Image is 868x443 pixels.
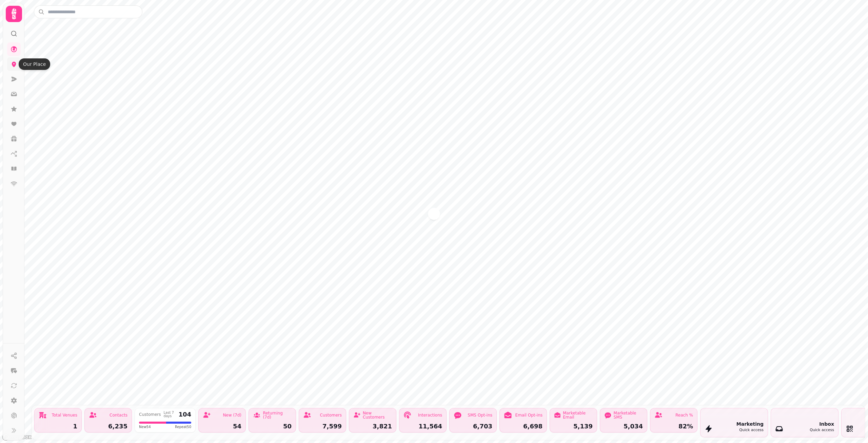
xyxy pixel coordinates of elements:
[303,423,342,429] div: 7,599
[454,423,492,429] div: 6,703
[139,424,151,429] span: New 54
[175,424,191,429] span: Repeat 50
[263,411,292,419] div: Returning (7d)
[504,423,542,429] div: 6,698
[110,413,127,417] div: Contacts
[52,413,77,417] div: Total Venues
[253,423,292,429] div: 50
[418,413,442,417] div: Interactions
[604,423,643,429] div: 5,034
[771,408,839,437] button: InboxQuick access
[563,411,593,419] div: Marketable Email
[515,413,542,417] div: Email Opt-ins
[736,421,764,427] div: Marketing
[19,58,50,70] div: Our Place
[614,411,643,419] div: Marketable SMS
[554,423,593,429] div: 5,139
[654,423,693,429] div: 82%
[203,423,241,429] div: 54
[675,413,693,417] div: Reach %
[736,427,764,433] div: Quick access
[468,413,492,417] div: SMS Opt-ins
[164,411,176,418] div: Last 7 days
[223,413,241,417] div: New (7d)
[353,423,392,429] div: 3,821
[2,433,32,441] a: Mapbox logo
[810,427,834,433] div: Quick access
[810,421,834,427] div: Inbox
[403,423,442,429] div: 11,564
[139,412,161,417] div: Customers
[89,423,127,429] div: 6,235
[39,423,77,429] div: 1
[178,411,191,418] div: 104
[363,411,392,419] div: New Customers
[429,208,439,221] div: Map marker
[320,413,342,417] div: Customers
[700,408,768,437] button: MarketingQuick access
[429,208,439,219] button: Our Place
